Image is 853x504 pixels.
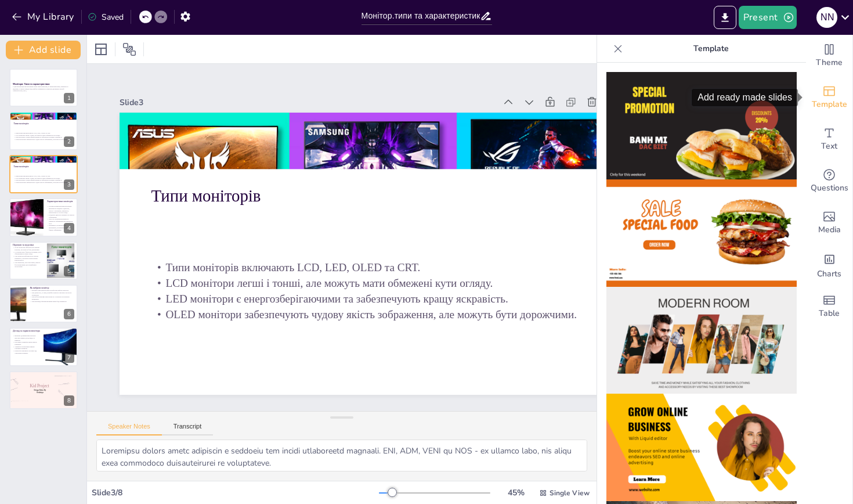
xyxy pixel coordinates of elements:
[162,423,214,435] button: Transcript
[812,98,847,111] span: Template
[9,198,78,236] div: https://cdn.sendsteps.com/images/slides/2025_15_09_07_15-kj4HS96twsVl9qVV.jpegХарактеристики моні...
[816,6,837,29] button: n n
[64,223,74,233] div: 4
[13,165,75,168] p: Типи моніторів
[818,224,841,236] span: Media
[151,307,602,322] p: OLED монітори забезпечують чудову якість зображення, але можуть бути дорожчими.
[30,291,74,296] p: Для [PERSON_NAME] потрібен монітор з високою частотою оновлення.
[692,89,798,106] div: Add ready made slides
[122,42,136,56] span: Position
[47,206,74,214] p: Основні характеристики моніторів включають роздільну здатність, частоту оновлення, яскравість, ко...
[806,77,852,118] div: Add ready made slides
[13,138,75,141] p: OLED монітори забезпечують чудову якість зображення, але можуть бути дорожчими.
[13,83,50,85] strong: Монітори: Типи та характеристики
[151,260,602,275] p: Типи моніторів включають LCD, LED, OLED та CRT.
[64,136,74,147] div: 2
[64,179,74,190] div: 3
[13,177,75,179] p: LCD монітори легші і тонші, але можуть мати обмежені кути огляду.
[819,307,840,320] span: Table
[9,8,79,26] button: My Library
[13,350,40,354] p: Коригуйте яскравість залежно від освітлення в кімнаті.
[34,389,46,394] span: Design Editor By Sendsteps
[13,179,75,182] p: LED монітори є енергозберігаючими та забезпечують кращу яскравість.
[9,155,78,193] div: https://cdn.sendsteps.com/images/slides/2025_15_09_07_15-Ny7pODIhwa173w-8.jpegТипи моніторівТипи ...
[811,182,848,195] span: Questions
[816,7,837,28] div: n n
[13,341,40,345] p: Регулярно очищайте екран м'якою тканиною.
[64,266,74,276] div: 5
[47,225,74,231] p: Яскравість і контрастність визначають, як яскраво і чітко ви бачите зображення.
[120,97,496,108] div: Slide 3
[362,8,480,24] input: Insert title
[30,286,74,290] p: Як вибрати монітор
[47,200,74,203] p: Характеристики моніторів
[64,395,74,406] div: 8
[64,352,74,363] div: 7
[13,246,44,250] p: OLED монітори забезпечують яскраві кольори, але можуть бути дорожчими.
[9,242,78,280] div: https://cdn.sendsteps.com/images/slides/2025_15_09_07_15-P6PUYzFNjyVP34Gl.jpegПереваги та недолік...
[821,140,837,153] span: Text
[13,136,75,138] p: LED монітори є енергозберігаючими та забезпечують кращу яскравість.
[88,12,124,23] div: Saved
[13,181,75,183] p: OLED монітори забезпечують чудову якість зображення, але можуть бути дорожчими.
[13,86,74,90] p: У цій презентації ми розглянемо різні типи моніторів, їх характеристики, переваги та недоліки, а ...
[6,41,81,59] button: Add slide
[151,291,602,307] p: LED монітори є енергозберігаючими та забезпечують кращу яскравість.
[606,72,797,179] img: thumb-1.png
[806,286,852,327] div: Add a table
[806,202,852,244] div: Add images, graphics, shapes or video
[9,69,78,107] div: Монітори: Типи та характеристикиУ цій презентації ми розглянемо різні типи моніторів, їх характер...
[9,111,78,150] div: https://cdn.sendsteps.com/images/slides/2025_15_09_07_15-Ny7pODIhwa173w-8.jpegТипи моніторівТипи ...
[30,290,74,292] p: Важливо враховувати ваші потреби при виборі монітора.
[64,309,74,319] div: 6
[30,296,74,300] p: Для роботи важливо мати монітор з хорошою кольоровою передачею.
[13,175,75,177] p: Типи моніторів включають LCD, LED, OLED та CRT.
[13,330,40,333] p: Догляд за екраном монітора
[30,300,74,303] p: Для перегляду фільмів великий екран буде перевагою.
[47,218,74,225] p: Частота оновлення впливає на плавність зображення при швидкому русі.
[13,335,40,341] p: Важливо дотримуватися кількох простих правил для догляду за екраном.
[806,118,852,160] div: Add text boxes
[13,345,40,350] p: Уникайте потрапляння прямих сонячних променів.
[606,394,797,501] img: thumb-4.png
[606,179,797,287] img: thumb-2.png
[502,487,530,498] div: 45 %
[9,327,78,366] div: https://cdn.sendsteps.com/images/logo/sendsteps_logo_white.pnghttps://cdn.sendsteps.com/images/lo...
[151,184,602,207] p: Типи моніторів
[13,90,74,92] p: Generated with [URL]
[606,287,797,394] img: thumb-3.png
[627,35,794,63] p: Template
[13,132,75,134] p: Типи моніторів включають LCD, LED, OLED та CRT.
[30,384,49,388] span: Kid Project
[151,275,602,291] p: LCD монітори легші і тонші, але можуть мати обмежені кути огляду.
[806,160,852,202] div: Get real-time input from your audience
[13,243,44,247] p: Переваги та недоліки
[64,93,74,103] div: 1
[739,6,797,29] button: Present
[13,261,44,268] p: CRT монітори, хоча й застарілі, можуть бути корисними для специфічних застосувань.
[13,134,75,136] p: LCD монітори легші і тонші, але можуть мати обмежені кути огляду.
[13,255,44,261] p: LED монітори забезпечують хорошу яскравість, але можуть мати меншу контрастність.
[550,488,590,498] span: Single View
[816,56,843,69] span: Theme
[96,423,162,435] button: Speaker Notes
[9,371,78,409] div: blob:https://app.sendsteps.com/1f752134-ab27-4d42-90a8-e6e94172b3e6blob:https://app.sendsteps.com...
[714,6,736,29] button: Export to PowerPoint
[9,285,78,323] div: https://cdn.sendsteps.com/images/slides/2025_15_09_07_15-sqXuzlO8MMfqqt6l.pngЯк вибрати моніторВа...
[92,40,110,59] div: Layout
[806,244,852,286] div: Add charts and graphs
[13,121,75,125] p: Типи моніторів
[817,268,841,280] span: Charts
[806,35,852,77] div: Change the overall theme
[92,487,379,498] div: Slide 3 / 8
[96,440,587,471] textarea: Loremipsu dolors ametc adipiscin e seddoeiu tem incidi utlaboreetd magnaali. ENI, ADM, VENI qu NO...
[47,214,74,218] p: Роздільна здатність впливає на чіткість зображення.
[13,251,44,255] p: LCD монітори є більш доступними, але з обмеженими кутами огляду.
